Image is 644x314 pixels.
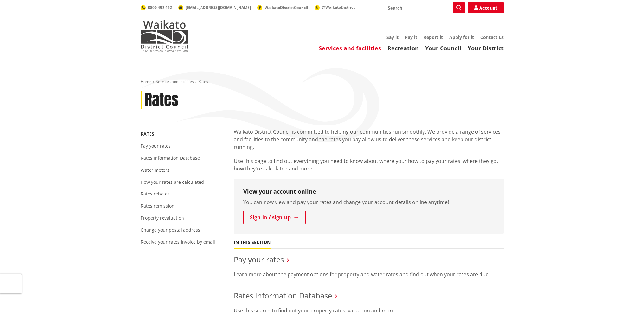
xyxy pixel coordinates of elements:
a: Apply for it [449,34,474,40]
a: Pay your rates [141,143,171,149]
a: Your District [468,44,504,52]
a: Services and facilities [156,79,194,84]
img: Waikato District Council - Te Kaunihera aa Takiwaa o Waikato [141,20,188,52]
p: Waikato District Council is committed to helping our communities run smoothly. We provide a range... [234,128,504,151]
h3: View your account online [243,188,494,195]
a: WaikatoDistrictCouncil [257,5,308,10]
a: Home [141,79,151,84]
input: Search input [384,2,465,13]
nav: breadcrumb [141,79,504,85]
a: Account [468,2,504,13]
a: Property revaluation [141,215,184,221]
h5: In this section [234,240,271,245]
span: @WaikatoDistrict [322,4,355,10]
a: Sign-in / sign-up [243,211,306,224]
a: Contact us [480,34,504,40]
a: Receive your rates invoice by email [141,239,215,245]
span: WaikatoDistrictCouncil [265,5,308,10]
a: Rates [141,131,154,137]
a: Pay it [405,34,417,40]
a: Say it [386,34,399,40]
a: Change your postal address [141,227,200,233]
p: Use this page to find out everything you need to know about where your how to pay your rates, whe... [234,157,504,172]
a: How your rates are calculated [141,179,204,185]
a: Report it [424,34,443,40]
span: Rates [198,79,208,84]
a: Rates rebates [141,191,170,197]
a: 0800 492 452 [141,5,172,10]
h1: Rates [145,91,179,109]
p: Learn more about the payment options for property and water rates and find out when your rates ar... [234,271,504,278]
span: [EMAIL_ADDRESS][DOMAIN_NAME] [186,5,251,10]
a: Rates remission [141,203,175,209]
a: Services and facilities [319,44,381,52]
a: Water meters [141,167,169,173]
a: Rates Information Database [141,155,200,161]
span: 0800 492 452 [148,5,172,10]
a: Rates Information Database [234,290,332,301]
a: Recreation [387,44,419,52]
a: Pay your rates [234,254,284,265]
a: Your Council [425,44,461,52]
a: @WaikatoDistrict [315,4,355,10]
p: You can now view and pay your rates and change your account details online anytime! [243,198,494,206]
a: [EMAIL_ADDRESS][DOMAIN_NAME] [178,5,251,10]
